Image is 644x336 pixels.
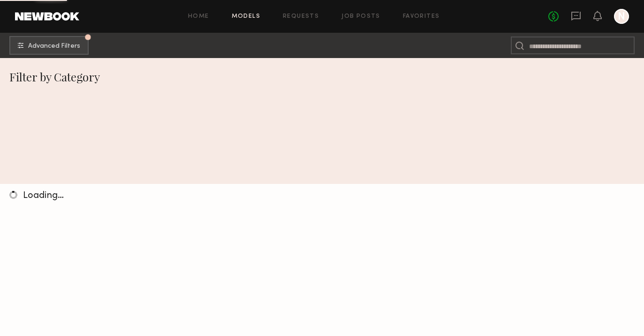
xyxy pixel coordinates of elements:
span: Loading… [23,191,64,200]
a: Job Posts [341,14,380,20]
a: Home [188,14,209,20]
a: N [614,9,629,24]
a: Favorites [403,14,440,20]
span: Advanced Filters [28,43,80,50]
div: Filter by Category [9,69,644,84]
a: Models [232,14,260,20]
a: Requests [283,14,319,20]
button: Advanced Filters [9,36,89,55]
